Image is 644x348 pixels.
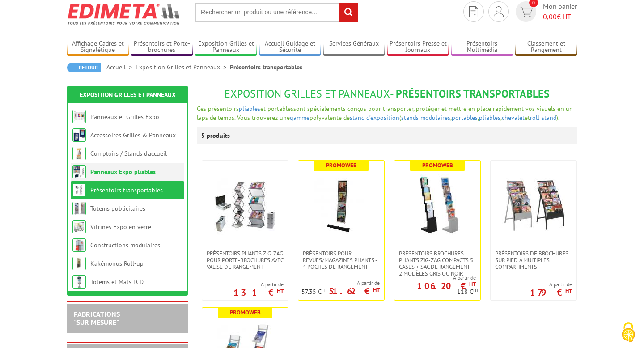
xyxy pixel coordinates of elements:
[259,40,321,55] a: Accueil Guidage et Sécurité
[513,1,577,22] a: devis rapide 0 Mon panier 0,00€ HT
[90,241,160,249] a: Constructions modulaires
[479,114,500,122] a: pliables
[290,114,309,122] a: gamme
[326,161,357,169] b: Promoweb
[617,321,640,344] img: Cookies (fenêtre modale)
[197,105,239,113] span: Ces présentoirs
[202,250,288,270] a: Présentoirs pliants Zig-Zag pour porte-brochures avec valise de rangement
[72,110,86,123] img: Panneaux et Grilles Expo
[565,287,572,295] sup: HT
[473,287,479,293] sup: HT
[530,290,572,295] p: 179 €
[72,257,86,270] img: Kakémonos Roll-up
[74,310,120,327] a: FABRICATIONS"Sur Mesure"
[90,186,163,194] a: Présentoirs transportables
[613,318,644,348] button: Cookies (fenêtre modale)
[90,113,159,121] a: Panneaux et Grilles Expo
[67,63,101,72] a: Retour
[322,287,327,293] sup: HT
[90,204,145,212] a: Totems publicitaires
[399,250,476,277] span: Présentoirs brochures pliants Zig-Zag compacts 5 cases + sac de rangement - 2 Modèles Gris ou Noir
[530,114,556,122] a: roll-stand
[339,3,358,22] input: rechercher
[230,63,302,72] li: Présentoirs transportables
[301,289,327,295] p: 57.35 €
[469,280,476,288] sup: HT
[406,174,469,237] img: Présentoirs brochures pliants Zig-Zag compacts 5 cases + sac de rangement - 2 Modèles Gris ou Noir
[530,281,572,288] span: A partir de
[469,6,478,17] img: devis rapide
[543,1,577,22] span: Mon panier
[494,6,504,17] img: devis rapide
[502,114,525,122] a: chevalet
[422,161,453,169] b: Promoweb
[207,250,284,270] span: Présentoirs pliants Zig-Zag pour porte-brochures avec valise de rangement
[90,278,144,286] a: Totems et Mâts LCD
[329,289,380,294] p: 51.62 €
[72,220,86,233] img: Vitrines Expo en verre
[502,174,565,237] img: Présentoirs de brochures sur pied à multiples compartiments
[491,250,576,270] a: Présentoirs de brochures sur pied à multiples compartiments
[72,165,86,178] img: Panneaux Expo pliables
[197,88,577,100] h1: - Présentoirs transportables
[72,202,86,215] img: Totems publicitaires
[301,280,380,287] span: A partir de
[90,168,156,176] a: Panneaux Expo pliables
[323,40,385,55] a: Services Généraux
[520,7,533,17] img: devis rapide
[387,40,449,55] a: Présentoirs Presse et Journaux
[310,174,373,237] img: Présentoirs pour revues/magazines pliants - 4 poches de rangement
[399,114,559,122] span: ( , , , et ).
[72,238,86,252] img: Constructions modulaires
[225,87,390,101] span: Exposition Grilles et Panneaux
[195,3,358,22] input: Rechercher un produit ou une référence...
[303,250,380,270] span: Présentoirs pour revues/magazines pliants - 4 poches de rangement
[373,286,380,293] sup: HT
[515,40,577,55] a: Classement et Rangement
[394,274,476,281] span: A partir de
[350,114,399,122] a: stand d’exposition
[543,12,577,22] span: € HT
[197,105,573,122] font: et portables
[72,275,86,289] img: Totems et Mâts LCD
[452,114,478,122] a: portables
[136,63,230,71] a: Exposition Grilles et Panneaux
[495,250,572,270] span: Présentoirs de brochures sur pied à multiples compartiments
[298,250,384,270] a: Présentoirs pour revues/magazines pliants - 4 poches de rangement
[233,281,284,288] span: A partir de
[90,259,144,267] a: Kakémonos Roll-up
[239,105,260,113] a: pliables
[394,250,480,277] a: Présentoirs brochures pliants Zig-Zag compacts 5 cases + sac de rangement - 2 Modèles Gris ou Noir
[80,91,176,99] a: Exposition Grilles et Panneaux
[277,287,284,295] sup: HT
[72,147,86,160] img: Comptoirs / Stands d'accueil
[90,223,151,231] a: Vitrines Expo en verre
[90,131,176,139] a: Accessoires Grilles & Panneaux
[451,40,513,55] a: Présentoirs Multimédia
[230,309,261,316] b: Promoweb
[72,128,86,142] img: Accessoires Grilles & Panneaux
[195,40,257,55] a: Exposition Grilles et Panneaux
[201,127,235,144] p: 5 produits
[90,149,167,157] a: Comptoirs / Stands d'accueil
[417,283,476,289] p: 106.20 €
[197,105,573,122] span: sont spécialements conçus pour transporter, protéger et mettre en place rapidement vos visuels en...
[214,174,276,237] img: Présentoirs pliants Zig-Zag pour porte-brochures avec valise de rangement
[457,289,479,295] p: 118 €
[543,12,557,21] span: 0,00
[131,40,193,55] a: Présentoirs et Porte-brochures
[233,290,284,295] p: 131 €
[401,114,450,122] a: stands modulaires
[67,40,129,55] a: Affichage Cadres et Signalétique
[106,63,136,71] a: Accueil
[72,183,86,197] img: Présentoirs transportables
